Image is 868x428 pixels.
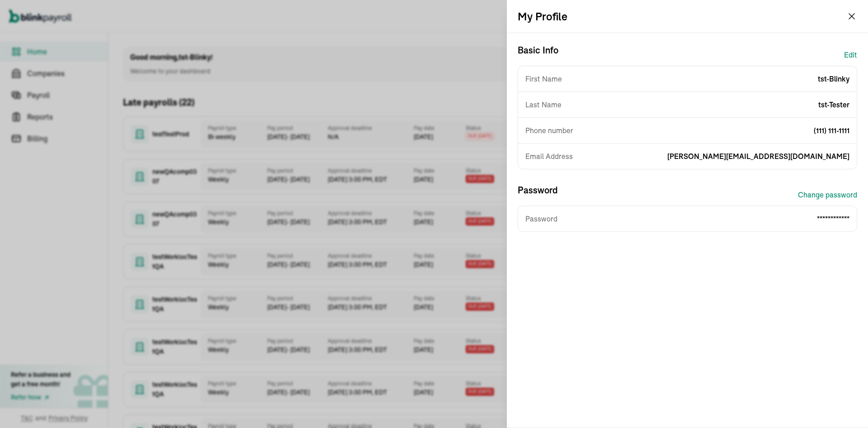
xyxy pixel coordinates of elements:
[818,73,849,84] span: tst-Blinky
[518,184,558,206] h3: Password
[525,99,561,110] span: Last Name
[525,213,557,224] span: Password
[814,125,849,136] span: (111) 111-1111
[818,99,849,110] span: tst-Tester
[525,151,573,162] span: Email Address
[844,44,857,66] button: Edit
[518,9,567,24] h2: My Profile
[798,184,857,206] button: Change password
[518,44,558,66] h3: Basic Info
[667,151,849,162] span: [PERSON_NAME][EMAIL_ADDRESS][DOMAIN_NAME]
[525,73,562,84] span: First Name
[525,125,573,136] span: Phone number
